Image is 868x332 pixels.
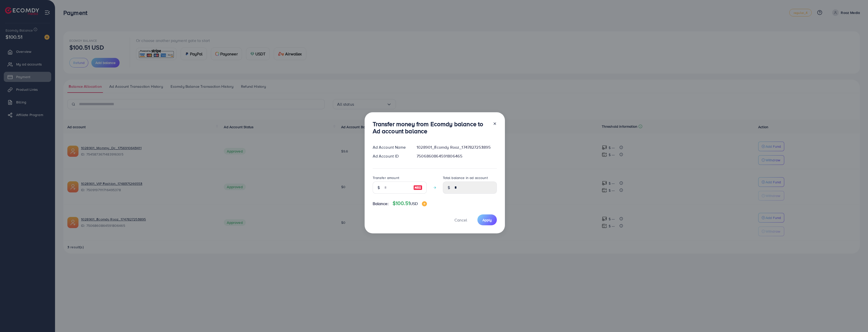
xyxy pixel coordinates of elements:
span: Balance: [373,201,389,207]
img: image [422,201,427,206]
div: Ad Account Name [369,144,413,150]
h4: $100.51 [393,200,427,207]
span: Cancel [454,217,467,223]
div: Ad Account ID [369,153,413,159]
button: Apply [477,214,497,225]
h3: Transfer money from Ecomdy balance to Ad account balance [373,120,489,135]
div: 7506860864591806465 [413,153,501,159]
button: Cancel [448,214,473,225]
span: Apply [482,217,492,223]
label: Total balance in ad account [443,175,488,180]
div: 1028901_Ecomdy Rooz_1747827253895 [413,144,501,150]
label: Transfer amount [373,175,399,180]
img: image [413,185,422,191]
span: USD [410,201,418,206]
